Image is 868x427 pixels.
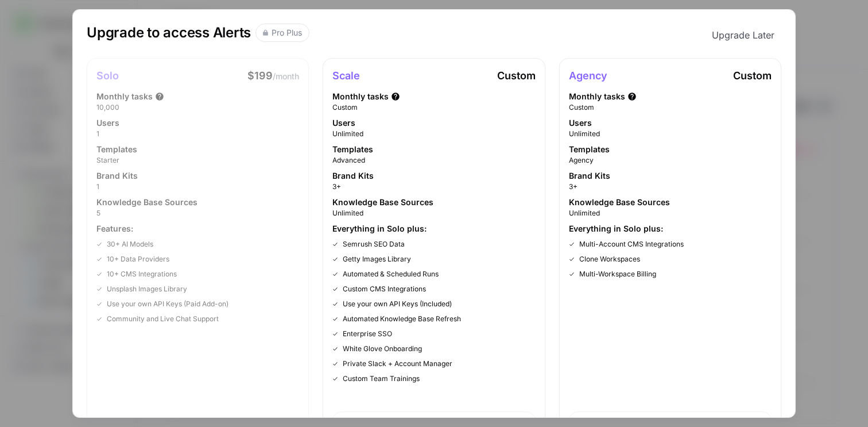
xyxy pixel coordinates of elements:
span: Users [332,117,355,129]
button: Upgrade Later [705,24,781,47]
span: 5 [96,208,299,218]
span: Unsplash Images Library [107,284,187,294]
span: Brand Kits [332,170,374,182]
span: Knowledge Base Sources [569,197,670,208]
span: Automated Knowledge Base Refresh [343,314,461,324]
span: Monthly tasks [332,91,389,102]
span: 3+ [332,182,535,192]
span: Multi-Account CMS Integrations [579,239,684,249]
h1: Agency [569,68,607,84]
span: Templates [569,144,610,155]
span: Unlimited [569,208,772,218]
span: Everything in Solo plus: [332,223,535,234]
h1: Solo [96,68,119,84]
span: Custom Team Trainings [343,374,420,384]
span: 1 [96,182,299,192]
span: Advanced [332,155,535,166]
span: Use your own API Keys (Paid Add-on) [107,299,228,309]
h1: Scale [332,68,360,84]
span: /month [273,71,299,81]
span: Unlimited [332,208,535,218]
span: Automated & Scheduled Runs [343,269,439,279]
span: Semrush SEO Data [343,239,405,249]
span: Monthly tasks [569,91,625,102]
span: Getty Images Library [343,254,411,264]
span: Custom [497,70,536,82]
span: Brand Kits [569,170,610,182]
span: Templates [332,144,373,155]
h1: Upgrade to access Alerts [87,24,251,47]
span: $199 [247,70,273,82]
span: Custom [332,102,535,113]
span: Custom [733,70,772,82]
span: Unlimited [332,129,535,139]
span: Brand Kits [96,170,138,182]
span: Multi-Workspace Billing [579,269,656,279]
span: Knowledge Base Sources [332,197,433,208]
span: 10+ CMS Integrations [107,269,177,279]
span: Users [96,117,119,129]
span: Users [569,117,592,129]
span: Custom CMS Integrations [343,284,426,294]
span: Enterprise SSO [343,329,392,339]
span: Clone Workspaces [579,254,640,264]
span: White Glove Onboarding [343,344,422,354]
span: Knowledge Base Sources [96,197,197,208]
span: Features: [96,223,299,234]
span: Private Slack + Account Manager [343,359,452,369]
span: Community and Live Chat Support [107,314,219,324]
span: 10,000 [96,102,299,113]
span: 1 [96,129,299,139]
div: Pro Plus [272,27,302,39]
span: Everything in Solo plus: [569,223,772,234]
span: Unlimited [569,129,772,139]
span: 30+ AI Models [107,239,153,249]
span: 3+ [569,182,772,192]
span: Agency [569,155,772,166]
span: Monthly tasks [96,91,153,102]
span: Starter [96,155,299,166]
span: 10+ Data Providers [107,254,169,264]
span: Templates [96,144,137,155]
span: Custom [569,102,772,113]
span: Use your own API Keys (Included) [343,299,452,309]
